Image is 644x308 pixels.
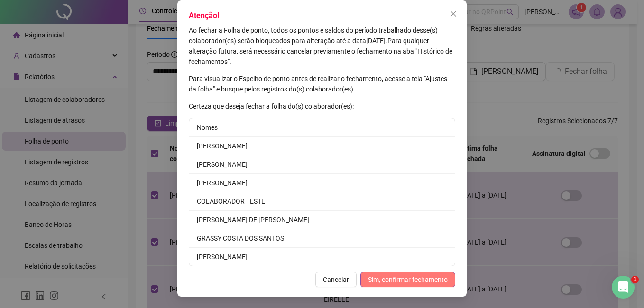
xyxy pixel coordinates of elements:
[189,155,455,174] li: [PERSON_NAME]
[450,10,457,18] span: close
[197,124,218,131] span: Nomes
[189,102,354,110] span: Certeza que deseja fechar a folha do(s) colaborador(es):
[612,276,635,299] iframe: Intercom live chat
[189,25,455,67] p: [DATE] .
[189,37,452,65] span: Para qualquer alteração futura, será necessário cancelar previamente o fechamento na aba "Históri...
[189,192,455,211] li: COLABORADOR TESTE
[189,229,455,248] li: GRASSY COSTA DOS SANTOS
[368,274,448,285] span: Sim, confirmar fechamento
[189,27,438,45] span: Ao fechar a Folha de ponto, todos os pontos e saldos do período trabalhado desse(s) colaborador(e...
[631,276,639,283] span: 1
[446,6,461,21] button: Close
[323,274,349,285] span: Cancelar
[360,272,455,287] button: Sim, confirmar fechamento
[189,211,455,229] li: [PERSON_NAME] DE [PERSON_NAME]
[315,272,357,287] button: Cancelar
[189,11,219,20] span: Atenção!
[189,137,455,155] li: [PERSON_NAME]
[189,248,455,266] li: [PERSON_NAME]
[189,174,455,192] li: [PERSON_NAME]
[189,75,447,93] span: Para visualizar o Espelho de ponto antes de realizar o fechamento, acesse a tela "Ajustes da folh...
